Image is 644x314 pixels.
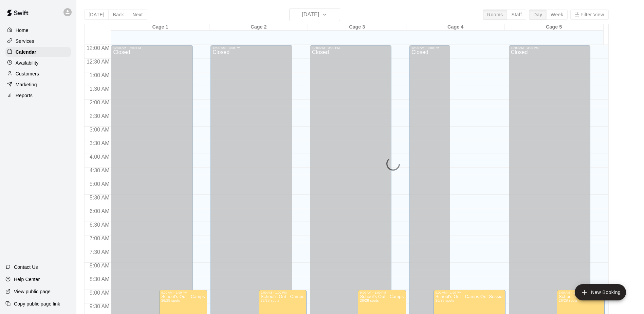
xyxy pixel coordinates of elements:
p: Marketing [16,81,37,88]
div: 12:00 AM – 3:00 PM [511,46,588,50]
span: 2:30 AM [88,113,111,119]
div: Cage 2 [209,24,308,31]
div: 12:00 AM – 3:00 PM [113,46,190,50]
span: 5:00 AM [88,181,111,187]
div: 9:00 AM – 1:00 PM [261,291,305,294]
span: 7:00 AM [88,235,111,241]
div: 9:00 AM – 1:00 PM [559,291,603,294]
div: 12:00 AM – 3:00 PM [312,46,389,50]
span: 8:30 AM [88,276,111,282]
a: Marketing [5,80,71,90]
p: Home [16,27,29,34]
p: Help Center [14,276,40,283]
span: 1:30 AM [88,86,111,92]
div: 9:00 AM – 1:00 PM [161,291,205,294]
div: Cage 3 [308,24,406,31]
button: add [575,284,626,300]
a: Home [5,25,71,35]
span: 3:30 AM [88,140,111,146]
span: 5:30 AM [88,195,111,200]
div: Cage 1 [111,24,209,31]
span: 4:30 AM [88,168,111,173]
span: 26/28 spots filled [161,299,180,302]
span: 8:00 AM [88,263,111,268]
p: Reports [16,92,33,99]
span: 12:00 AM [85,45,111,51]
span: 26/28 spots filled [360,299,379,302]
a: Availability [5,58,71,68]
span: 1:00 AM [88,72,111,78]
span: 7:30 AM [88,249,111,255]
span: 6:30 AM [88,222,111,228]
p: Availability [16,59,39,66]
a: Customers [5,69,71,79]
div: 9:00 AM – 1:00 PM [360,291,404,294]
div: 12:00 AM – 3:00 PM [411,46,448,50]
span: 9:30 AM [88,303,111,309]
p: Copy public page link [14,300,60,307]
div: 12:00 AM – 3:00 PM [213,46,290,50]
p: View public page [14,288,51,295]
span: 6:00 AM [88,208,111,214]
span: 3:00 AM [88,127,111,133]
span: 2:00 AM [88,100,111,105]
div: 9:00 AM – 1:00 PM [436,291,503,294]
span: 26/28 spots filled [261,299,279,302]
span: 26/28 spots filled [559,299,577,302]
span: 4:00 AM [88,154,111,160]
span: 26/28 spots filled [436,299,454,302]
p: Contact Us [14,264,38,271]
p: Calendar [16,49,36,55]
span: 9:00 AM [88,290,111,296]
div: Cage 4 [406,24,505,31]
p: Customers [16,70,39,77]
a: Services [5,36,71,46]
p: Services [16,38,34,45]
span: 12:30 AM [85,59,111,65]
div: Cage 5 [505,24,603,31]
a: Reports [5,90,71,101]
a: Calendar [5,47,71,57]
